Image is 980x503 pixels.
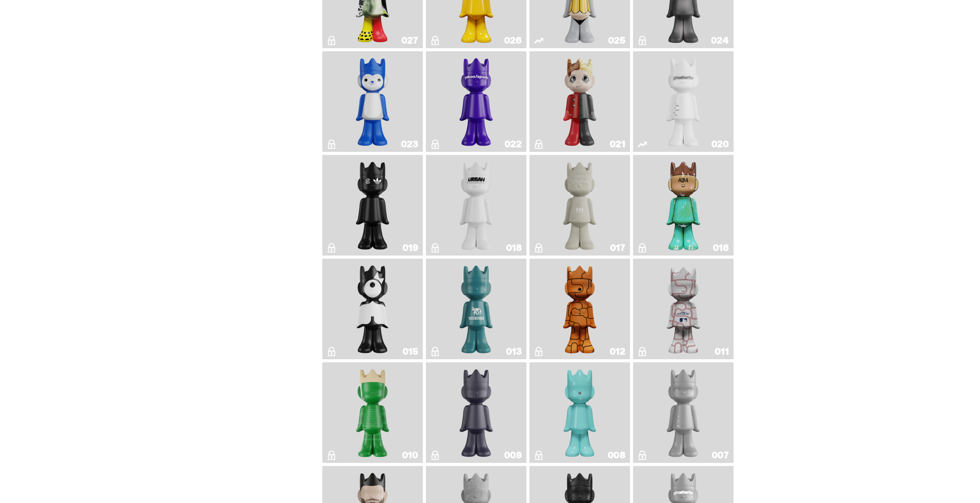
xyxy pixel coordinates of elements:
[504,140,522,149] div: 022
[610,140,625,149] div: 021
[608,36,625,45] div: 025
[352,365,393,460] img: JFG
[663,158,704,252] img: ALBA
[431,158,522,252] a: U.N. (Black & White)
[327,54,418,149] a: Squish
[715,347,729,356] div: 011
[402,347,418,356] div: 015
[657,54,710,149] img: ghost
[608,451,625,460] div: 008
[504,451,522,460] div: 009
[638,262,729,356] a: Baseball
[456,262,497,356] img: Trash
[663,262,703,356] img: Baseball
[610,243,625,252] div: 017
[711,36,729,45] div: 024
[456,158,497,252] img: U.N. (Black & White)
[402,451,418,460] div: 010
[534,365,625,460] a: Robin
[711,140,729,149] div: 020
[327,262,418,356] a: Quest
[327,158,418,252] a: Year of the Dragon
[638,54,729,149] a: ghost
[560,365,600,460] img: Robin
[506,347,522,356] div: 013
[712,451,729,460] div: 007
[713,243,729,252] div: 016
[402,243,418,252] div: 019
[560,158,600,252] img: Terminal 27
[534,54,625,149] a: Magic Man
[431,54,522,149] a: Yahoo!
[504,36,522,45] div: 026
[560,262,600,356] img: Basketball
[431,262,522,356] a: Trash
[638,158,729,252] a: ALBA
[352,158,393,252] img: Year of the Dragon
[534,262,625,356] a: Basketball
[327,365,418,460] a: JFG
[431,365,522,460] a: Zero Bond
[352,262,393,356] img: Quest
[663,365,704,460] img: ghost repose
[534,158,625,252] a: Terminal 27
[560,54,600,149] img: Magic Man
[506,243,522,252] div: 018
[401,36,418,45] div: 027
[401,140,418,149] div: 023
[352,54,393,149] img: Squish
[610,347,625,356] div: 012
[456,54,497,149] img: Yahoo!
[638,365,729,460] a: ghost repose
[456,365,497,460] img: Zero Bond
